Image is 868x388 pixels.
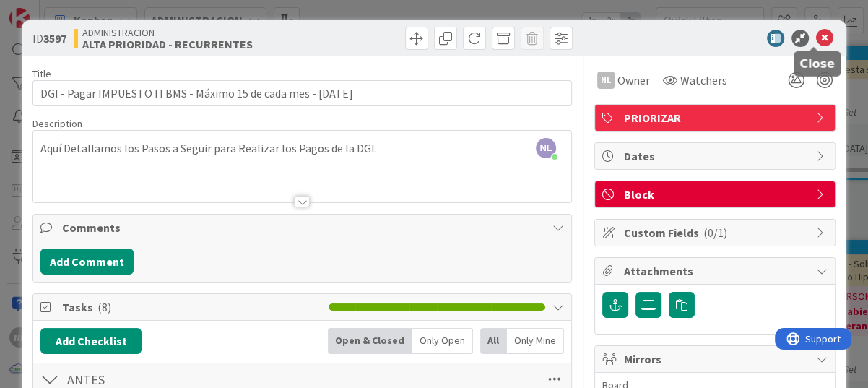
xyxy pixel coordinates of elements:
[799,57,835,71] h5: Close
[30,2,66,20] span: Support
[82,38,253,50] b: ALTA PRIORIDAD - RECURRENTES
[624,186,809,203] span: Block
[32,117,82,130] span: Description
[680,72,727,89] span: Watchers
[32,30,66,47] span: ID
[82,27,253,38] span: ADMINISTRACION
[624,147,809,165] span: Dates
[40,249,134,275] button: Add Comment
[412,328,473,354] div: Only Open
[62,298,321,316] span: Tasks
[40,328,142,354] button: Add Checklist
[328,328,412,354] div: Open & Closed
[536,138,556,158] span: NL
[624,350,809,368] span: Mirrors
[32,67,51,80] label: Title
[32,80,572,106] input: type card name here...
[624,262,809,280] span: Attachments
[624,109,809,126] span: PRIORIZAR
[507,328,564,354] div: Only Mine
[97,300,111,314] span: ( 8 )
[480,328,507,354] div: All
[62,219,545,236] span: Comments
[597,72,615,89] div: NL
[624,224,809,241] span: Custom Fields
[703,225,727,240] span: ( 0/1 )
[40,140,564,157] p: Aquí Detallamos los Pasos a Seguir para Realizar los Pagos de la DGI.
[43,31,66,46] b: 3597
[617,72,650,89] span: Owner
